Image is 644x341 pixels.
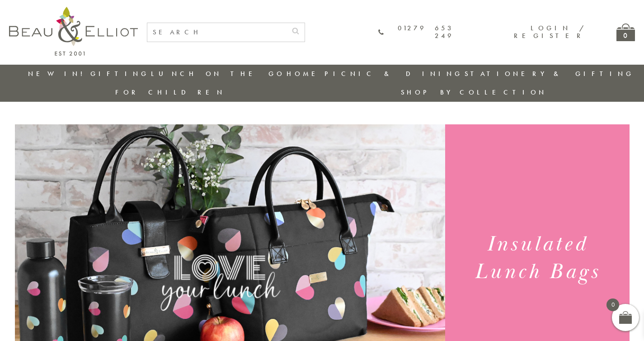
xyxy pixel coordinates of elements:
a: Gifting [90,69,149,78]
a: Home [287,69,323,78]
a: For Children [115,88,225,97]
a: 0 [616,24,635,41]
a: 01279 653 249 [378,24,454,40]
a: Shop by collection [401,88,547,97]
input: SEARCH [147,23,287,42]
a: Picnic & Dining [324,69,463,78]
a: Login / Register [514,24,585,40]
a: New in! [28,69,89,78]
a: Lunch On The Go [151,69,285,78]
img: logo [9,7,138,56]
h1: Insulated Lunch Bags [456,231,618,286]
a: Stationery & Gifting [465,69,634,78]
span: 0 [606,298,619,311]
